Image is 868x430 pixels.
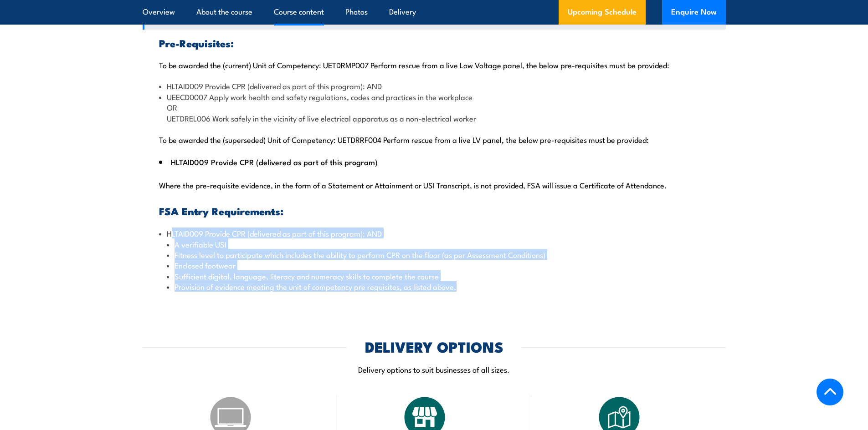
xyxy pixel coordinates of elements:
[167,239,709,249] li: A verifiable USI
[159,38,709,48] h3: Pre-Requisites:
[167,260,709,270] li: Enclosed footwear
[143,364,726,374] p: Delivery options to suit businesses of all sizes.
[159,91,709,123] li: UEECD0007 Apply work health and safety regulations, codes and practices in the workplace OR UETDR...
[159,155,709,169] li: HLTAID009 Provide CPR (delivered as part of this program)
[159,60,709,69] p: To be awarded the (current) Unit of Competency: UETDRMP007 Perform rescue from a live Low Voltage...
[167,281,709,292] li: Provision of evidence meeting the unit of competency pre requisites, as listed above.
[167,271,709,281] li: Sufficient digital, language, literacy and numeracy skills to complete the course
[159,135,709,144] p: To be awarded the (superseded) Unit of Competency: UETDRRF004 Perform rescue from a live LV panel...
[167,249,709,260] li: Fitness level to participate which includes the ability to perform CPR on the floor (as per Asses...
[159,180,709,189] p: Where the pre-requisite evidence, in the form of a Statement or Attainment or USI Transcript, is ...
[159,81,709,91] li: HLTAID009 Provide CPR (delivered as part of this program): AND
[159,206,709,216] h3: FSA Entry Requirements:
[365,340,503,353] h2: DELIVERY OPTIONS
[159,228,709,292] li: HLTAID009 Provide CPR (delivered as part of this program): AND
